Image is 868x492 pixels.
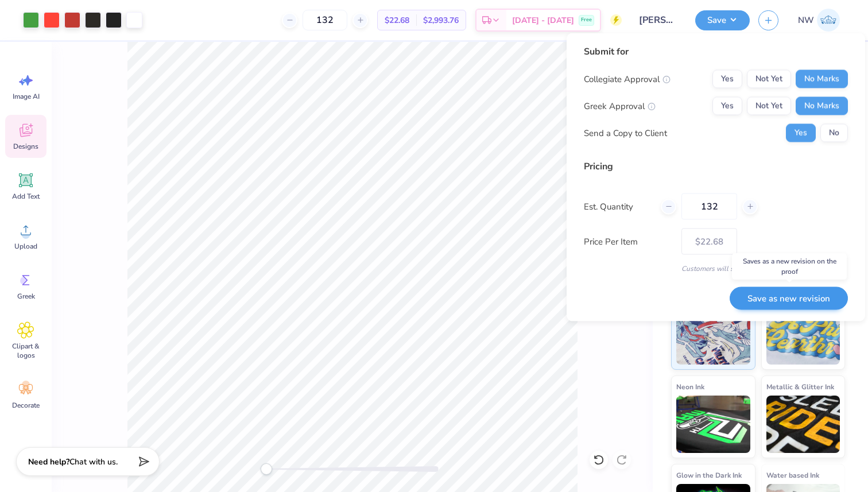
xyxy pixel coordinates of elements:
[69,456,118,467] span: Chat with us.
[423,14,459,26] span: $2,993.76
[712,97,742,115] button: Yes
[676,396,750,453] img: Neon Ink
[817,9,840,32] img: Natalie Wang
[730,286,848,310] button: Save as new revision
[766,469,819,481] span: Water based Ink
[786,124,816,142] button: Yes
[584,264,848,274] div: Customers will see this price on HQ.
[676,307,750,365] img: Standard
[17,292,35,301] span: Greek
[766,396,840,453] img: Metallic & Glitter Ink
[584,45,848,59] div: Submit for
[303,10,347,30] input: – –
[14,242,37,251] span: Upload
[676,469,742,481] span: Glow in the Dark Ink
[681,193,737,220] input: – –
[584,160,848,173] div: Pricing
[7,342,45,360] span: Clipart & logos
[584,72,671,86] div: Collegiate Approval
[385,14,409,26] span: $22.68
[12,192,40,201] span: Add Text
[747,70,791,88] button: Not Yet
[793,9,845,32] a: NW
[796,97,848,115] button: No Marks
[820,124,848,142] button: No
[12,401,40,410] span: Decorate
[261,463,272,475] div: Accessibility label
[712,70,742,88] button: Yes
[796,70,848,88] button: No Marks
[766,381,834,393] span: Metallic & Glitter Ink
[13,92,40,101] span: Image AI
[798,14,814,27] span: NW
[584,235,673,248] label: Price Per Item
[581,16,592,24] span: Free
[630,9,687,32] input: Untitled Design
[584,200,652,213] label: Est. Quantity
[732,253,847,280] div: Saves as a new revision on the proof
[13,142,38,151] span: Designs
[584,126,667,140] div: Send a Copy to Client
[512,14,574,26] span: [DATE] - [DATE]
[676,381,704,393] span: Neon Ink
[28,456,69,467] strong: Need help?
[584,99,656,113] div: Greek Approval
[695,10,750,30] button: Save
[747,97,791,115] button: Not Yet
[766,307,840,365] img: Puff Ink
